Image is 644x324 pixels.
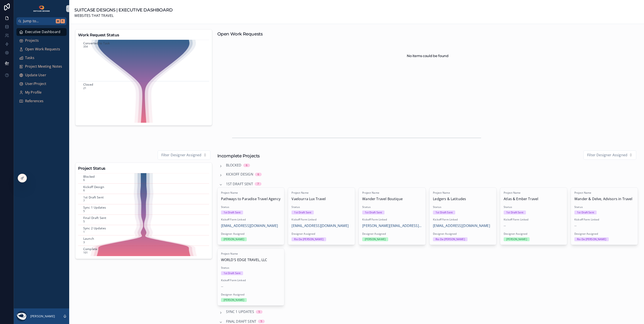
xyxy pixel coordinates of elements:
a: References [16,97,67,105]
span: Kickoff Form Linked [433,218,493,221]
h1: Incomplete Projects [217,153,260,159]
a: [EMAIL_ADDRESS][DOMAIN_NAME] [292,223,348,229]
span: Designer Assigned [574,232,634,236]
text: 5 [83,220,85,223]
span: Designer Assigned [221,293,281,296]
span: References [25,98,44,104]
text: Sync 1 Updates [83,206,106,210]
text: 6 [83,188,85,192]
a: [PERSON_NAME][EMAIL_ADDRESS][DOMAIN_NAME] [362,223,422,229]
span: Pathways to Paradise Travel Agency [221,196,281,202]
a: Executive Dashboard [16,28,67,36]
span: Project Name [433,191,493,195]
span: Status [433,205,493,209]
span: Kickoff Form Linked [221,218,281,221]
span: Project Meeting Notes [25,64,62,69]
text: Launch [83,237,94,241]
div: 1st Draft Sent [294,211,311,214]
span: Kickoff Form Linked [292,218,351,221]
div: 1st Draft Sent [436,211,453,214]
span: Designer Assigned [433,232,493,236]
div: [PERSON_NAME] [224,237,244,241]
div: 6 [258,173,259,176]
span: Project Name [574,191,634,195]
span: Project Name [221,191,281,195]
span: Project Name [292,191,351,195]
h2: No items could be found [407,53,449,59]
span: Kickoff Design [226,172,253,177]
button: Jump to...K [16,17,67,25]
text: 101 [83,251,88,254]
text: 1 [83,230,85,234]
span: Kickoff Form Linked [504,218,564,221]
div: Rio De [PERSON_NAME] [436,237,465,241]
span: Designer Assigned [292,232,351,236]
span: K [61,19,64,23]
span: WEBSITES THAT TRAVEL [74,13,173,19]
span: Project Name [504,191,564,195]
div: 7 [257,182,259,186]
text: 3 [83,240,85,244]
text: 1st Draft Sent [83,195,104,199]
text: 6 [83,178,85,182]
div: 1st Draft Sent [506,211,523,214]
h1: Open Work Requests [217,31,263,37]
text: Converted to Task [83,41,110,45]
span: Filter Designer Assigned [161,152,202,158]
span: -- [504,223,506,229]
img: App logo [33,5,50,12]
div: scrollable content [14,25,69,111]
span: User/Project [25,81,46,87]
span: Executive Dashboard [25,29,60,35]
span: Status [221,205,281,209]
span: Jump to... [23,18,54,24]
text: Complete [83,247,97,251]
text: 354 [83,45,88,48]
span: Project Name [221,252,281,255]
div: 1st Draft Sent [577,211,594,214]
button: Select Button [583,150,636,160]
text: Blocked [83,174,95,179]
span: Kickoff Form Linked [362,218,422,221]
a: Open Work Requests [16,45,67,53]
a: Tasks [16,54,67,62]
a: Update User [16,71,67,79]
span: Status [574,205,634,209]
a: Project NameWander Travel BoutiqueStatus1st Draft SentKickoff Form Linked[PERSON_NAME][EMAIL_ADDR... [359,187,426,245]
a: [EMAIL_ADDRESS][DOMAIN_NAME] [221,223,278,229]
a: Project NameWander & Delve, Advisors in TravelStatus1st Draft SentKickoff Form Linked--Designer A... [571,187,638,245]
a: Projects [16,37,67,45]
text: 5 [83,209,85,213]
div: 5 [258,310,260,314]
div: 1st Draft Sent [365,211,382,214]
span: -- [221,284,223,289]
a: Project NameWORLD'S EDGE TRAVEL, LLCStatus1st Draft SentKickoff Form Linked--Designer Assigned[PE... [217,248,285,306]
span: Status [504,205,564,209]
button: Select Button [158,150,210,160]
span: Ledgers & Latitudes [433,196,493,202]
div: [PERSON_NAME] [224,298,244,302]
span: Wander Travel Boutique [362,196,422,202]
div: 6 [246,164,247,167]
span: Blocked [226,163,242,168]
span: Designer Assigned [504,232,564,236]
span: WORLD'S EDGE TRAVEL, LLC [221,257,281,263]
a: Project NameVaelourra Lux TravelStatus1st Draft SentKickoff Form Linked[EMAIL_ADDRESS][DOMAIN_NAM... [288,187,355,245]
span: Project Name [362,191,422,195]
a: Project NamePathways to Paradise Travel AgencyStatus1st Draft SentKickoff Form Linked[EMAIL_ADDRE... [217,187,285,245]
h3: Project Status [78,165,209,171]
span: Designer Assigned [362,232,422,236]
span: Status [221,266,281,270]
span: Status [362,205,422,209]
span: Vaelourra Lux Travel [292,196,351,202]
text: Kickoff Design [83,185,104,189]
text: Final Draft Sent [83,216,106,220]
span: Kickoff Form Linked [221,279,281,282]
span: Kickoff Form Linked [574,218,634,221]
span: Filter Designer Assigned [587,152,627,158]
a: Project NameLedgers & LatitudesStatus1st Draft SentKickoff Form Linked[EMAIL_ADDRESS][DOMAIN_NAME... [429,187,497,245]
div: Rio De [PERSON_NAME] [577,237,606,241]
h3: Work Request Status [78,32,209,38]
